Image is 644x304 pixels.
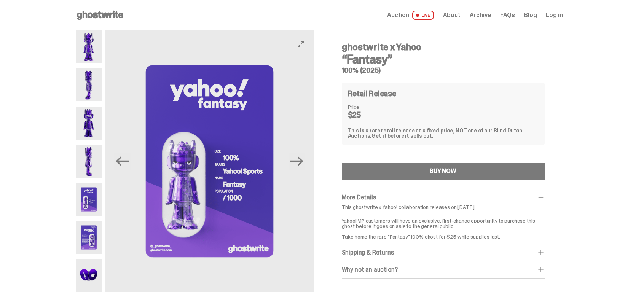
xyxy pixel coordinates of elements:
[342,193,376,201] span: More Details
[348,90,396,97] h4: Retail Release
[296,40,305,49] button: View full-screen
[470,12,491,18] a: Archive
[76,259,102,292] img: Yahoo-HG---7.png
[371,132,433,139] span: Get it before it sells out.
[412,11,434,20] span: LIVE
[114,153,131,170] button: Previous
[342,43,545,52] h4: ghostwrite x Yahoo
[348,104,386,110] dt: Price
[430,168,456,174] div: BUY NOW
[76,145,102,178] img: Yahoo-HG---4.png
[342,266,545,274] div: Why not an auction?
[500,12,515,18] a: FAQs
[342,163,545,180] button: BUY NOW
[546,12,563,18] a: Log in
[387,11,434,20] a: Auction LIVE
[76,30,102,63] img: Yahoo-HG---1.png
[342,213,545,239] p: Yahoo! VIP customers will have an exclusive, first-chance opportunity to purchase this ghost befo...
[342,249,545,256] div: Shipping & Returns
[76,183,102,216] img: Yahoo-HG---5.png
[289,153,305,170] button: Next
[342,204,545,210] p: This ghostwrite x Yahoo! collaboration releases on [DATE].
[387,12,409,18] span: Auction
[443,12,461,18] a: About
[105,30,314,292] img: Yahoo-HG---5.png
[76,221,102,254] img: Yahoo-HG---6.png
[76,107,102,139] img: Yahoo-HG---3.png
[342,53,545,65] h3: “Fantasy”
[524,12,537,18] a: Blog
[342,67,545,74] h5: 100% (2025)
[348,111,386,119] dd: $25
[348,128,539,138] div: This is a rare retail release at a fixed price, NOT one of our Blind Dutch Auctions.
[76,68,102,101] img: Yahoo-HG---2.png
